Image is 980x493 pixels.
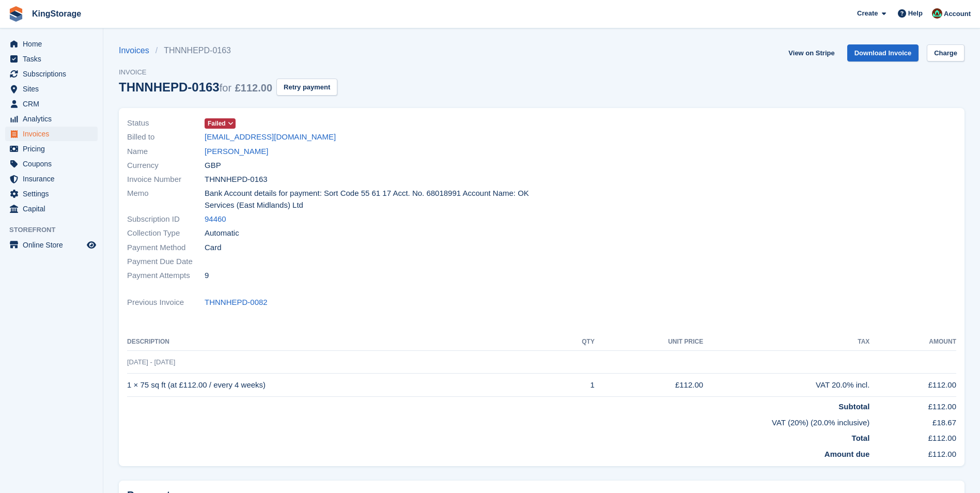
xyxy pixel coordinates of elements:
span: Invoice Number [127,174,205,186]
a: menu [5,238,98,252]
a: THNNHEPD-0082 [205,297,268,309]
span: Invoices [23,127,85,141]
a: menu [5,157,98,171]
div: VAT 20.0% incl. [703,379,869,391]
a: menu [5,82,98,96]
a: menu [5,52,98,66]
span: Payment Attempts [127,270,205,282]
span: Tasks [23,52,85,66]
span: [DATE] - [DATE] [127,358,175,366]
td: 1 × 75 sq ft (at £112.00 / every 4 weeks) [127,374,555,397]
td: £112.00 [869,397,956,413]
button: Retry payment [276,79,337,96]
span: Payment Due Date [127,256,205,268]
a: Charge [927,44,965,61]
span: Capital [23,202,85,216]
span: Settings [23,187,85,201]
td: £18.67 [869,413,956,429]
span: for [220,82,231,94]
div: THNNHEPD-0163 [119,80,272,94]
span: GBP [205,160,221,172]
a: menu [5,127,98,141]
span: Invoice [119,67,337,78]
span: Subscription ID [127,213,205,225]
span: Online Store [23,238,85,252]
span: Memo [127,188,205,211]
td: £112.00 [869,444,956,460]
span: Account [944,9,971,19]
a: [PERSON_NAME] [205,146,268,158]
span: Bank Account details for payment: Sort Code 55 61 17 Acct. No. 68018991 Account Name: OK Services... [205,188,536,211]
a: menu [5,187,98,201]
a: menu [5,97,98,111]
span: Storefront [9,225,103,235]
img: John King [932,8,942,19]
th: Unit Price [595,334,703,350]
a: menu [5,202,98,216]
td: 1 [555,374,595,397]
span: Status [127,117,205,129]
a: Preview store [85,239,98,251]
a: Download Invoice [847,44,919,61]
span: Subscriptions [23,67,85,81]
span: Analytics [23,112,85,126]
a: menu [5,112,98,126]
span: Help [908,8,923,19]
span: Home [23,37,85,51]
a: KingStorage [28,5,85,22]
a: [EMAIL_ADDRESS][DOMAIN_NAME] [205,131,336,143]
strong: Amount due [825,450,870,458]
td: £112.00 [869,374,956,397]
th: Amount [869,334,956,350]
span: Coupons [23,157,85,171]
th: Description [127,334,555,350]
span: Name [127,146,205,158]
strong: Total [852,434,870,442]
span: Previous Invoice [127,297,205,309]
td: £112.00 [869,428,956,444]
span: Sites [23,82,85,96]
span: Pricing [23,142,85,156]
a: menu [5,172,98,186]
span: CRM [23,97,85,111]
span: Insurance [23,172,85,186]
span: Create [857,8,878,19]
span: 9 [205,270,209,282]
span: Collection Type [127,227,205,239]
span: £112.00 [235,82,272,94]
span: Billed to [127,131,205,143]
span: Automatic [205,227,239,239]
a: menu [5,67,98,81]
span: Failed [208,119,226,128]
a: Invoices [119,44,155,57]
span: THNNHEPD-0163 [205,174,268,186]
a: 94460 [205,213,226,225]
td: VAT (20%) (20.0% inclusive) [127,413,869,429]
img: stora-icon-8386f47178a22dfd0bd8f6a31ec36ba5ce8667c1dd55bd0f319d3a0aa187defe.svg [8,6,24,22]
span: Payment Method [127,242,205,254]
a: Failed [205,117,236,129]
td: £112.00 [595,374,703,397]
a: menu [5,142,98,156]
th: QTY [555,334,595,350]
a: menu [5,37,98,51]
span: Card [205,242,222,254]
strong: Subtotal [838,402,869,411]
span: Currency [127,160,205,172]
a: View on Stripe [784,44,838,61]
th: Tax [703,334,869,350]
nav: breadcrumbs [119,44,337,57]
